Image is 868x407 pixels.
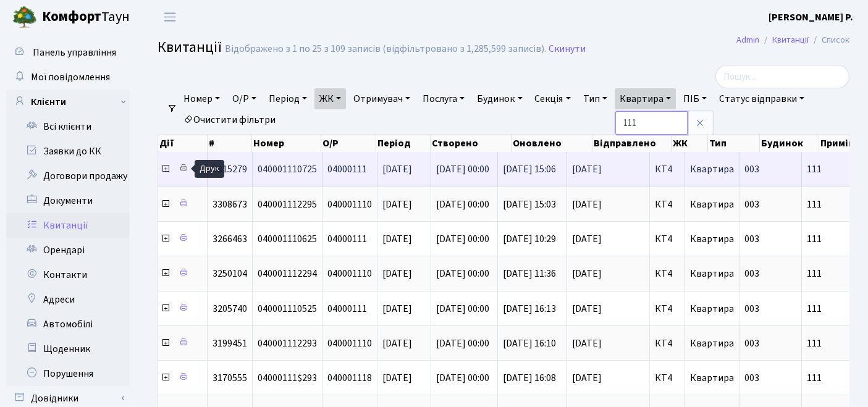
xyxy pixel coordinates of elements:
[744,232,759,246] span: 003
[572,234,644,244] span: [DATE]
[195,160,224,178] div: Друк
[436,267,489,280] span: [DATE] 00:00
[655,304,680,314] span: КТ4
[252,135,321,152] th: Номер
[436,232,489,246] span: [DATE] 00:00
[227,88,261,109] a: О/Р
[6,238,130,262] a: Орендарі
[6,213,130,238] a: Квитанції
[258,302,317,316] span: 040001110525
[809,33,849,47] li: Список
[690,162,734,176] span: Квартира
[213,337,247,350] span: 3199451
[6,139,130,164] a: Заявки до КК
[572,269,644,279] span: [DATE]
[258,337,317,350] span: 040001112293
[264,88,312,109] a: Період
[744,267,759,280] span: 003
[512,135,592,152] th: Оновлено
[213,232,247,246] span: 3266463
[6,40,130,65] a: Панель управління
[744,198,759,211] span: 003
[6,90,130,114] a: Клієнти
[744,337,759,350] span: 003
[327,337,372,350] span: 040001110
[572,304,644,314] span: [DATE]
[572,164,644,174] span: [DATE]
[42,7,130,28] span: Таун
[503,162,556,176] span: [DATE] 15:06
[348,88,415,109] a: Отримувач
[615,88,676,109] a: Квартира
[744,302,759,316] span: 003
[572,199,644,209] span: [DATE]
[382,162,412,176] span: [DATE]
[436,302,489,316] span: [DATE] 00:00
[327,198,372,211] span: 040001110
[472,88,527,109] a: Будинок
[503,267,556,280] span: [DATE] 11:36
[382,267,412,280] span: [DATE]
[382,337,412,350] span: [DATE]
[690,267,734,280] span: Квартира
[6,188,130,213] a: Документи
[655,338,680,348] span: КТ4
[258,267,317,280] span: 040001112294
[436,371,489,385] span: [DATE] 00:00
[6,262,130,287] a: Контакти
[6,65,130,90] a: Мої повідомлення
[382,302,412,316] span: [DATE]
[213,198,247,211] span: 3308673
[760,135,819,152] th: Будинок
[655,234,680,244] span: КТ4
[6,287,130,312] a: Адреси
[572,338,644,348] span: [DATE]
[678,88,712,109] a: ПІБ
[42,7,101,27] b: Комфорт
[258,162,317,176] span: 040001110725
[327,267,372,280] span: 040001110
[6,312,130,337] a: Автомобілі
[213,371,247,385] span: 3170555
[572,373,644,383] span: [DATE]
[718,27,868,53] nav: breadcrumb
[503,232,556,246] span: [DATE] 10:29
[382,198,412,211] span: [DATE]
[213,162,247,176] span: 3315279
[179,88,225,109] a: Номер
[213,267,247,280] span: 3250104
[578,88,612,109] a: Тип
[314,88,346,109] a: ЖК
[655,199,680,209] span: КТ4
[769,10,853,25] a: [PERSON_NAME] Р.
[690,232,734,246] span: Квартира
[714,88,809,109] a: Статус відправки
[31,70,110,84] span: Мої повідомлення
[655,373,680,383] span: КТ4
[327,302,367,316] span: 04000111
[772,33,809,46] a: Квитанції
[690,371,734,385] span: Квартира
[179,109,280,130] a: Очистити фільтри
[690,198,734,211] span: Квартира
[436,337,489,350] span: [DATE] 00:00
[327,371,372,385] span: 040001118
[213,302,247,316] span: 3205740
[744,371,759,385] span: 003
[6,337,130,361] a: Щоденник
[744,162,759,176] span: 003
[690,337,734,350] span: Квартира
[655,164,680,174] span: КТ4
[503,371,556,385] span: [DATE] 16:08
[592,135,671,152] th: Відправлено
[769,10,853,24] b: [PERSON_NAME] Р.
[327,162,367,176] span: 04000111
[6,114,130,139] a: Всі клієнти
[158,36,222,58] span: Квитанції
[158,135,208,152] th: Дії
[503,337,556,350] span: [DATE] 16:10
[258,371,317,385] span: 04000111$293
[327,232,367,246] span: 04000111
[225,43,546,55] div: Відображено з 1 по 25 з 109 записів (відфільтровано з 1,285,599 записів).
[382,232,412,246] span: [DATE]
